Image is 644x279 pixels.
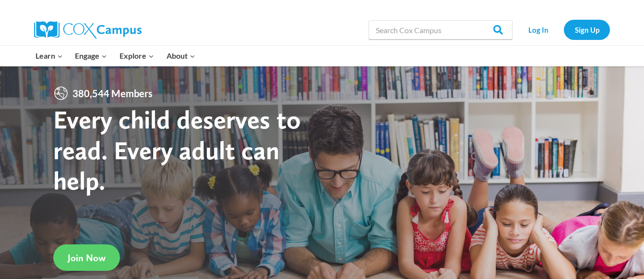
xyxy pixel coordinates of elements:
span: Explore [119,50,154,62]
a: Join Now [53,244,120,271]
nav: Primary Navigation [29,46,201,66]
input: Search Cox Campus [369,20,513,39]
nav: Secondary Navigation [517,20,610,39]
a: Log In [517,20,559,39]
a: Sign Up [564,20,610,39]
span: Learn [36,50,63,62]
strong: Every child deserves to read. Every adult can help. [53,104,301,196]
span: Join Now [68,252,106,264]
span: Engage [75,50,107,62]
img: Cox Campus [34,21,142,38]
span: 380,544 Members [69,86,156,101]
span: About [167,50,195,62]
